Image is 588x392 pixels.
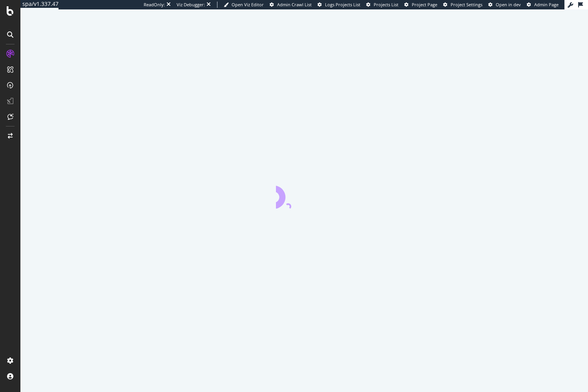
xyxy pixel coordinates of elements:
[404,2,437,8] a: Project Page
[366,2,398,8] a: Projects List
[534,2,559,7] span: Admin Page
[276,180,332,209] div: animation
[443,2,482,8] a: Project Settings
[374,2,398,7] span: Projects List
[318,2,360,8] a: Logs Projects List
[277,2,312,7] span: Admin Crawl List
[270,2,312,8] a: Admin Crawl List
[232,2,264,7] span: Open Viz Editor
[224,2,264,8] a: Open Viz Editor
[527,2,559,8] a: Admin Page
[412,2,437,7] span: Project Page
[451,2,482,7] span: Project Settings
[488,2,521,8] a: Open in dev
[496,2,521,7] span: Open in dev
[144,2,165,8] div: ReadOnly:
[325,2,360,7] span: Logs Projects List
[177,2,205,8] div: Viz Debugger:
